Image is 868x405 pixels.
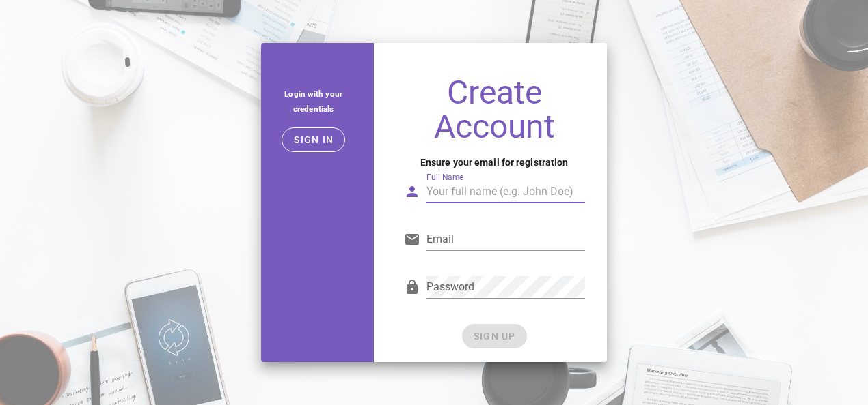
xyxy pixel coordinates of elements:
[272,87,354,117] h5: Login with your credentials
[404,76,585,144] h1: Create Account
[426,181,585,202] input: Your full name (e.g. John Doe)
[426,172,463,183] label: Full Name
[404,155,585,170] h4: Ensure your email for registration
[293,134,334,145] span: Sign in
[282,127,345,152] button: Sign in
